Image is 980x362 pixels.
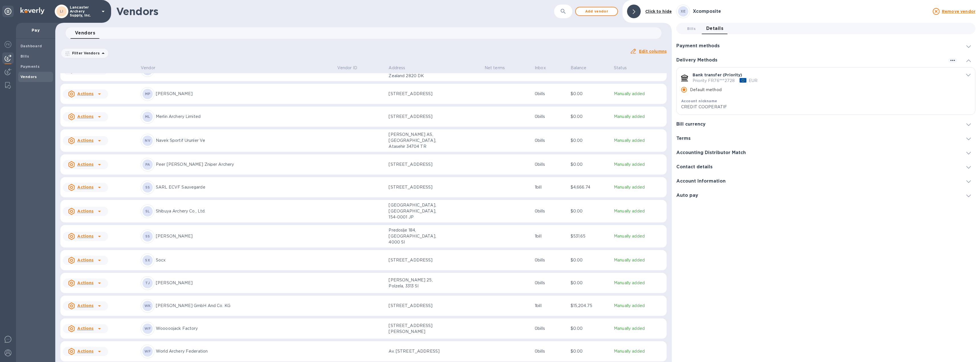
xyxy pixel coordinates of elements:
[639,49,667,54] u: Edit columns
[485,65,505,71] p: Net terms
[2,6,14,17] div: Unpin categories
[156,91,333,97] p: [PERSON_NAME]
[571,65,587,71] p: Balance
[389,65,405,71] p: Address
[389,91,446,97] p: [STREET_ADDRESS]
[145,92,150,96] b: MP
[77,162,93,167] u: Actions
[156,161,333,167] p: Peer [PERSON_NAME] Zniper Archery
[676,179,726,184] h3: Account Information
[571,326,609,332] p: $0.00
[77,185,93,189] u: Actions
[389,323,446,335] p: [STREET_ADDRESS][PERSON_NAME]
[535,257,566,263] p: 0 bills
[614,114,664,120] p: Manually added
[535,114,566,120] p: 0 bills
[535,326,566,332] p: 0 bills
[571,114,609,120] p: $0.00
[156,233,333,239] p: [PERSON_NAME]
[21,75,37,79] b: Vendors
[535,280,566,286] p: 0 bills
[70,51,100,56] p: Filter Vendors
[942,9,975,14] u: Remove vendor
[614,208,664,214] p: Manually added
[145,258,150,262] b: SX
[389,161,446,167] p: [STREET_ADDRESS]
[535,65,553,71] span: Inbox
[77,138,93,143] u: Actions
[60,9,64,13] b: LI
[21,54,29,58] b: Bills
[389,65,413,71] span: Address
[614,138,664,144] p: Manually added
[681,9,686,13] b: XE
[676,164,712,170] h3: Contact details
[571,65,594,71] span: Balance
[571,208,609,214] p: $0.00
[156,303,333,309] p: [PERSON_NAME] GmbH And Co. KG
[535,348,566,354] p: 0 bills
[676,122,706,127] h3: Bill currency
[535,161,566,167] p: 0 bills
[389,184,446,190] p: [STREET_ADDRESS]
[145,209,150,213] b: SL
[144,349,151,353] b: WF
[676,58,717,63] h3: Delivery Methods
[614,161,664,167] p: Manually added
[77,326,93,331] u: Actions
[485,65,512,71] span: Net terms
[681,99,717,103] b: Account nickname
[389,303,446,309] p: [STREET_ADDRESS]
[614,326,664,332] p: Manually added
[389,132,446,150] p: [PERSON_NAME] AS, [GEOGRAPHIC_DATA], Atasehir 34704 TR
[535,303,566,309] p: 1 bill
[145,281,150,285] b: TJ
[77,209,93,213] u: Actions
[535,91,566,97] p: 0 bills
[571,138,609,144] p: $0.00
[614,65,627,71] span: Status
[337,65,357,71] p: Vendor ID
[77,114,93,119] u: Actions
[571,184,609,190] p: $4,666.74
[571,161,609,167] p: $0.00
[145,234,150,238] b: SS
[535,138,566,144] p: 0 bills
[145,114,150,119] b: ML
[156,257,333,263] p: Socx
[535,233,566,239] p: 1 bill
[156,326,333,332] p: Wooooojack Factory
[571,303,609,309] p: $15,204.75
[614,348,664,354] p: Manually added
[116,5,554,17] h1: Vendors
[156,280,333,286] p: [PERSON_NAME]
[614,257,664,263] p: Manually added
[676,67,975,117] div: default-method
[614,303,664,309] p: Manually added
[535,184,566,190] p: 1 bill
[571,257,609,263] p: $0.00
[580,8,613,15] span: Add vendor
[77,303,93,308] u: Actions
[571,280,609,286] p: $0.00
[676,136,691,141] h3: Terms
[690,87,722,93] p: Default method
[77,91,93,96] u: Actions
[389,114,446,120] p: [STREET_ADDRESS]
[575,7,618,16] button: Add vendor
[676,150,746,156] h3: Accounting Distributor Match
[145,138,150,143] b: NV
[389,227,446,245] p: Predoslje 184, [GEOGRAPHIC_DATA], 4000 SI
[156,138,333,144] p: Navek Sportif Urunler Ve
[614,233,664,239] p: Manually added
[141,65,155,71] p: Vendor
[535,208,566,214] p: 0 bills
[75,29,95,37] span: Vendors
[21,44,42,48] b: Dashboard
[389,348,446,354] p: Av. [STREET_ADDRESS]
[693,9,929,14] h3: Xcomposite
[144,304,151,308] b: WK
[21,64,40,69] b: Payments
[676,43,720,49] h3: Payment methods
[389,277,446,289] p: [PERSON_NAME] 25, Polzela, 3313 SI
